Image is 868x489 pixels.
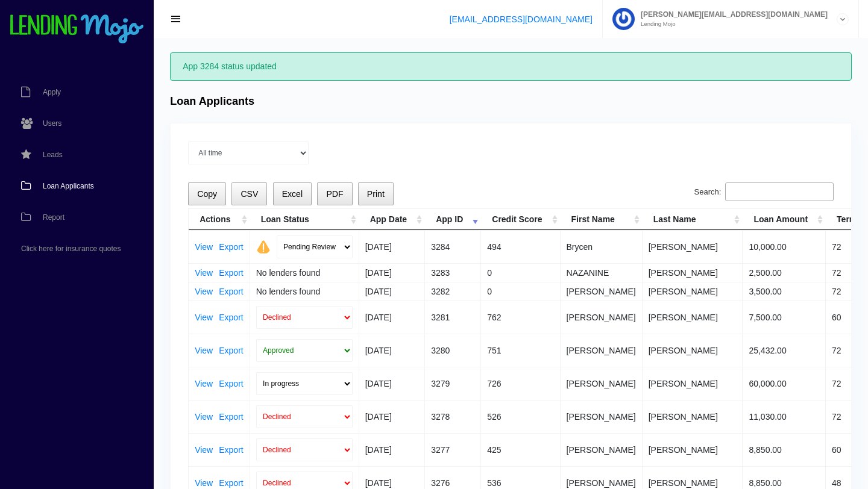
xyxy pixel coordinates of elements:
[219,446,243,454] a: Export
[561,433,643,466] td: [PERSON_NAME]
[282,189,303,199] span: Excel
[425,301,481,334] td: 3281
[250,282,359,301] td: No lenders found
[481,400,560,433] td: 526
[643,433,743,466] td: [PERSON_NAME]
[743,400,826,433] td: 11,030.00
[43,120,61,127] span: Users
[425,263,481,282] td: 3283
[425,400,481,433] td: 3278
[643,400,743,433] td: [PERSON_NAME]
[367,189,385,199] span: Print
[743,263,826,282] td: 2,500.00
[425,334,481,367] td: 3280
[195,313,213,322] a: View
[425,209,481,230] th: App ID: activate to sort column ascending
[43,151,63,158] span: Leads
[231,182,267,206] button: CSV
[635,11,828,18] span: [PERSON_NAME][EMAIL_ADDRESS][DOMAIN_NAME]
[219,269,243,277] a: Export
[743,433,826,466] td: 8,850.00
[219,479,243,487] a: Export
[195,287,213,296] a: View
[219,287,243,296] a: Export
[359,209,425,230] th: App Date: activate to sort column ascending
[635,21,828,27] small: Lending Mojo
[359,230,425,263] td: [DATE]
[425,282,481,301] td: 3282
[643,263,743,282] td: [PERSON_NAME]
[195,413,213,421] a: View
[481,263,560,282] td: 0
[743,301,826,334] td: 7,500.00
[358,182,394,206] button: Print
[561,282,643,301] td: [PERSON_NAME]
[195,479,213,487] a: View
[725,182,834,202] input: Search:
[643,282,743,301] td: [PERSON_NAME]
[43,182,94,190] span: Loan Applicants
[743,282,826,301] td: 3,500.00
[219,346,243,355] a: Export
[481,209,560,230] th: Credit Score: activate to sort column ascending
[273,182,312,206] button: Excel
[359,263,425,282] td: [DATE]
[326,189,343,199] span: PDF
[643,209,743,230] th: Last Name: activate to sort column ascending
[450,14,593,24] a: [EMAIL_ADDRESS][DOMAIN_NAME]
[425,433,481,466] td: 3277
[241,189,258,199] span: CSV
[43,214,64,221] span: Report
[359,334,425,367] td: [DATE]
[195,379,213,388] a: View
[195,243,213,251] a: View
[561,301,643,334] td: [PERSON_NAME]
[359,433,425,466] td: [DATE]
[195,346,213,355] a: View
[359,282,425,301] td: [DATE]
[189,209,250,230] th: Actions: activate to sort column ascending
[481,230,560,263] td: 494
[561,367,643,400] td: [PERSON_NAME]
[481,282,560,301] td: 0
[197,189,217,199] span: Copy
[743,209,826,230] th: Loan Amount: activate to sort column ascending
[219,243,243,251] a: Export
[743,367,826,400] td: 60,000.00
[359,301,425,334] td: [DATE]
[643,230,743,263] td: [PERSON_NAME]
[561,263,643,282] td: NAZANINE
[743,334,826,367] td: 25,432.00
[195,446,213,454] a: View
[481,433,560,466] td: 425
[561,230,643,263] td: Brycen
[694,182,834,202] label: Search:
[359,367,425,400] td: [DATE]
[481,367,560,400] td: 726
[317,182,352,206] button: PDF
[612,8,635,30] img: Profile image
[250,209,359,230] th: Loan Status: activate to sort column ascending
[561,400,643,433] td: [PERSON_NAME]
[219,413,243,421] a: Export
[21,245,121,252] span: Click here for insurance quotes
[195,269,213,277] a: View
[219,379,243,388] a: Export
[425,367,481,400] td: 3279
[43,89,61,96] span: Apply
[743,230,826,263] td: 10,000.00
[170,95,254,108] h4: Loan Applicants
[219,313,243,322] a: Export
[359,400,425,433] td: [DATE]
[188,182,226,206] button: Copy
[425,230,481,263] td: 3284
[256,240,271,254] img: warning.png
[561,209,643,230] th: First Name: activate to sort column ascending
[250,263,359,282] td: No lenders found
[481,301,560,334] td: 762
[643,334,743,367] td: [PERSON_NAME]
[9,14,145,45] img: logo-small.png
[481,334,560,367] td: 751
[643,367,743,400] td: [PERSON_NAME]
[170,52,852,81] div: App 3284 status updated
